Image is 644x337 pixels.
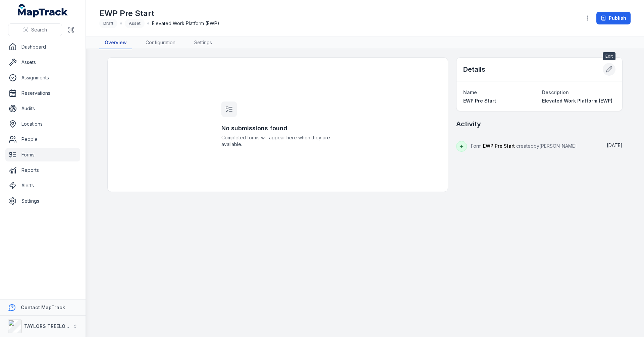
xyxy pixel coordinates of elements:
[5,194,80,208] a: Settings
[221,124,334,133] h3: No submissions found
[463,98,496,104] span: EWP Pre Start
[463,89,477,95] span: Name
[140,37,181,49] a: Configuration
[5,133,80,146] a: People
[99,37,132,49] a: Overview
[483,143,515,149] span: EWP Pre Start
[24,323,80,329] strong: TAYLORS TREELOPPING
[31,26,47,33] span: Search
[542,89,569,95] span: Description
[18,4,68,17] a: MapTrack
[5,71,80,84] a: Assignments
[5,86,80,100] a: Reservations
[5,117,80,131] a: Locations
[99,19,117,28] div: Draft
[21,305,65,310] strong: Contact MapTrack
[5,102,80,115] a: Audits
[542,98,612,104] span: Elevated Work Platform (EWP)
[5,179,80,192] a: Alerts
[152,20,219,27] span: Elevated Work Platform (EWP)
[603,52,615,60] span: Edit
[5,148,80,161] a: Forms
[5,163,80,177] a: Reports
[471,143,577,149] span: Form created by [PERSON_NAME]
[5,40,80,54] a: Dashboard
[463,65,485,74] h2: Details
[456,119,481,129] h2: Activity
[125,19,145,28] div: Asset
[5,56,80,69] a: Assets
[607,142,623,148] span: [DATE]
[8,23,62,36] button: Search
[221,134,334,148] span: Completed forms will appear here when they are available.
[99,8,219,19] h1: EWP Pre Start
[596,12,631,24] button: Publish
[189,37,217,49] a: Settings
[607,142,623,148] time: 03/06/2025, 5:16:59 pm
